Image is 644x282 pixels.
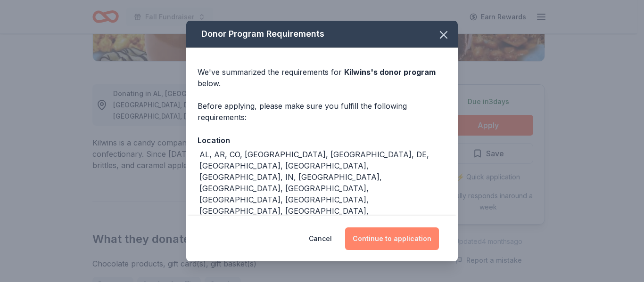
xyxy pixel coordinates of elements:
[198,100,446,123] div: Before applying, please make sure you fulfill the following requirements:
[345,227,439,250] button: Continue to application
[186,21,458,48] div: Donor Program Requirements
[309,227,332,250] button: Cancel
[198,66,446,89] div: We've summarized the requirements for below.
[344,67,436,77] span: Kilwins 's donor program
[198,134,446,146] div: Location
